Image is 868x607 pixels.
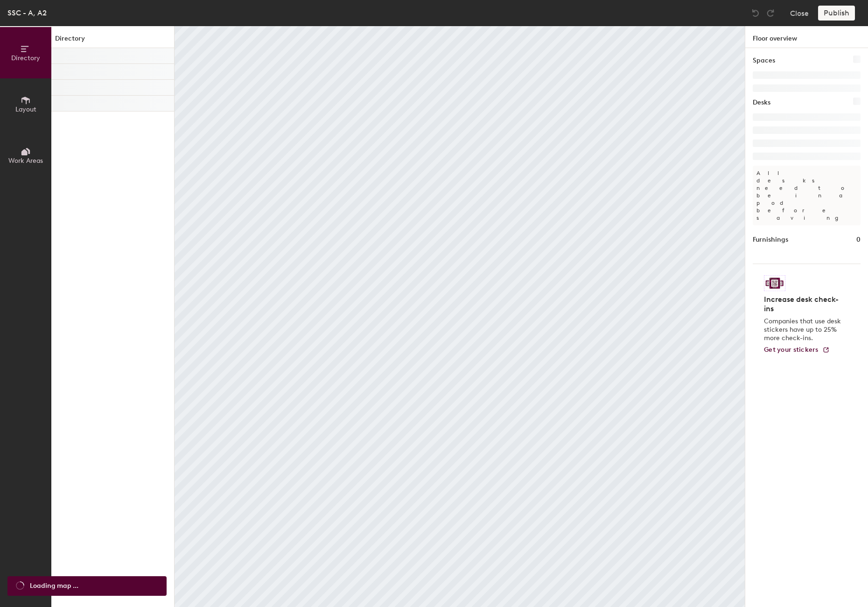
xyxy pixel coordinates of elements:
img: Redo [766,8,775,18]
button: Close [790,6,809,21]
div: SSC - A, A2 [7,7,47,19]
span: Get your stickers [764,346,819,354]
h1: Spaces [753,56,775,66]
h1: Furnishings [753,235,788,245]
h4: Increase desk check-ins [764,295,844,314]
span: Work Areas [8,157,43,165]
h1: Directory [51,34,174,48]
h1: 0 [856,235,861,245]
span: Directory [11,54,40,62]
a: Get your stickers [764,346,830,354]
canvas: Map [175,26,745,607]
p: All desks need to be in a pod before saving [753,166,861,225]
span: Loading map ... [30,581,78,591]
h1: Floor overview [745,26,868,48]
h1: Desks [753,98,770,108]
img: Undo [751,8,760,18]
p: Companies that use desk stickers have up to 25% more check-ins. [764,317,844,342]
span: Layout [15,105,36,113]
img: Sticker logo [764,275,785,291]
